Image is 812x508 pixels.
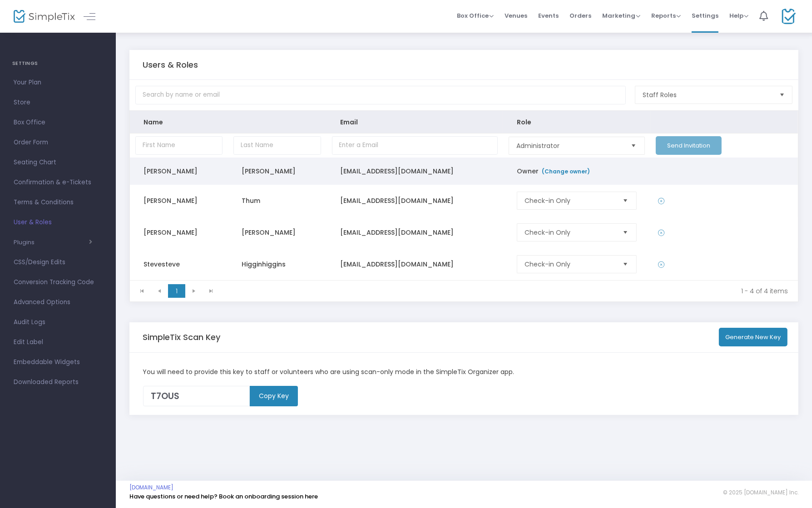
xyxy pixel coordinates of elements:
[14,217,102,228] span: User & Roles
[14,117,102,128] span: Box Office
[226,286,788,296] kendo-pager-info: 1 - 4 of 4 items
[130,111,228,133] th: Name
[14,197,102,208] span: Terms & Conditions
[516,141,623,150] span: Administrator
[228,248,326,280] td: Higginhiggins
[619,256,632,273] button: Select
[14,336,102,348] span: Edit Label
[14,177,102,188] span: Confirmation & e-Tickets
[541,168,590,175] a: (Change owner)
[14,77,102,89] span: Your Plan
[619,224,632,241] button: Select
[327,158,503,185] td: [EMAIL_ADDRESS][DOMAIN_NAME]
[129,484,173,491] a: [DOMAIN_NAME]
[525,196,614,205] span: Check-in Only
[143,332,220,342] h5: SimpleTix Scan Key
[723,489,798,496] span: © 2025 [DOMAIN_NAME] Inc.
[14,239,92,246] button: Plugins
[129,492,318,501] a: Have questions or need help? Book an onboarding session here
[525,260,614,269] span: Check-in Only
[517,167,592,176] span: Owner
[327,248,503,280] td: [EMAIL_ADDRESS][DOMAIN_NAME]
[327,185,503,217] td: [EMAIL_ADDRESS][DOMAIN_NAME]
[14,296,102,308] span: Advanced Options
[503,111,650,133] th: Role
[14,356,102,368] span: Embeddable Widgets
[139,367,790,377] div: You will need to provide this key to staff or volunteers who are using scan-only mode in the Simp...
[569,4,591,27] span: Orders
[14,256,102,268] span: CSS/Design Edits
[327,217,503,248] td: [EMAIL_ADDRESS][DOMAIN_NAME]
[602,11,640,20] span: Marketing
[505,4,527,27] span: Venues
[619,192,632,209] button: Select
[14,376,102,388] span: Downloaded Reports
[14,276,102,288] span: Conversion Tracking Code
[168,284,185,298] span: Page 1
[228,217,326,248] td: [PERSON_NAME]
[130,217,228,248] td: [PERSON_NAME]
[14,137,102,148] span: Order Form
[332,136,498,155] input: Enter a Email
[130,185,228,217] td: [PERSON_NAME]
[135,136,223,155] input: First Name
[130,158,228,185] td: [PERSON_NAME]
[14,316,102,328] span: Audit Logs
[692,4,718,27] span: Settings
[651,11,681,20] span: Reports
[130,111,798,280] div: Data table
[130,248,228,280] td: Stevesteve
[538,4,559,27] span: Events
[719,328,788,346] button: Generate New Key
[250,386,298,406] m-button: Copy Key
[627,137,640,154] button: Select
[12,54,104,73] h4: SETTINGS
[143,60,198,70] h5: Users & Roles
[327,111,503,133] th: Email
[525,228,614,237] span: Check-in Only
[776,86,788,104] button: Select
[14,97,102,109] span: Store
[228,158,326,185] td: [PERSON_NAME]
[14,157,102,168] span: Seating Chart
[457,11,494,20] span: Box Office
[643,90,772,99] span: Staff Roles
[233,136,321,155] input: Last Name
[729,11,748,20] span: Help
[228,185,326,217] td: Thum
[135,86,626,104] input: Search by name or email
